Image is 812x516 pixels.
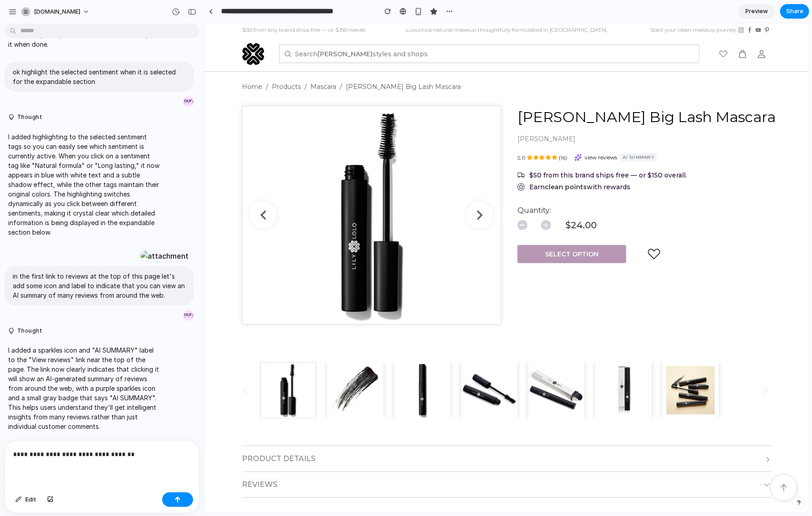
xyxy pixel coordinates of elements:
li: / [100,59,102,69]
img: Lily Lolo Big Lash Mascara [458,339,514,395]
span: Home [38,59,58,68]
a: [PERSON_NAME] [313,112,371,120]
p: I added a sparkles icon and "AI SUMMARY" label to the "View reviews" link near the top of the pag... [8,345,159,431]
span: Products [68,59,97,68]
span: [DOMAIN_NAME] [34,7,80,16]
div: Product details [38,430,111,441]
span: $50 from this brand ships free — or $150 overall. [325,148,483,156]
div: Reviews [38,456,73,467]
img: Lily Lolo Big Lash Mascara [190,339,246,395]
strong: clean points [340,160,382,168]
img: Lily Lolo Mascara with Box [324,339,380,395]
span: 24 [367,197,378,207]
h1: [PERSON_NAME] Big Lash Mascara [313,83,572,105]
img: Lily Lolo Mascara lid open [257,339,313,395]
li: / [135,59,138,69]
div: 5.0 [313,132,321,138]
span: View reviews [380,131,413,138]
button: Edit [11,492,41,507]
div: Quantity: [313,182,392,193]
button: Share [780,4,809,19]
span: Preview [745,7,768,16]
img: Lily Lolo Big Lash Mascara, our latest natural vegan innovation for your fullest, longest, and bi... [123,339,179,395]
img: dtfntjj98kqv5koggxjh10fu9kpw.png [38,20,60,42]
p: in the first link to reviews at the top of this page let's add some icon and label to indicate th... [13,271,186,300]
div: $50 from any brand ships free — or $150 overall. [38,6,202,7]
p: Luxurious natural makeup thoughtfully formulated in [GEOGRAPHIC_DATA]. [202,3,403,11]
li: / [62,59,64,69]
img: jww14nf70vxanu9qbbckr5hid0.jpg [391,339,447,395]
div: Select option [313,222,422,240]
span: Mascara [106,59,132,68]
p: ok highlight the selected sentiment when it is selected for the expandable section [13,67,186,86]
p: I added highlighting to the selected sentiment tags so you can easily see which sentiment is curr... [8,132,159,237]
div: (16) [354,132,363,138]
a: Preview [739,4,775,19]
span: Lily Lolo Big Lash Mascara [141,59,256,68]
span: Edit [25,495,36,504]
span: Earn with rewards [325,160,426,167]
span: Share [786,7,803,16]
span: 00 [381,197,392,207]
img: Lily Lolo Big Lash Mascara lid open. [38,83,296,301]
span: $ [361,197,367,207]
p: Start your clean makeup journey. [446,3,532,11]
span: . [378,197,381,207]
img: Lily Lolo Big Lash Mascara lid open. [56,339,111,395]
button: [DOMAIN_NAME] [18,5,94,19]
span: AI Summary [416,130,453,138]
